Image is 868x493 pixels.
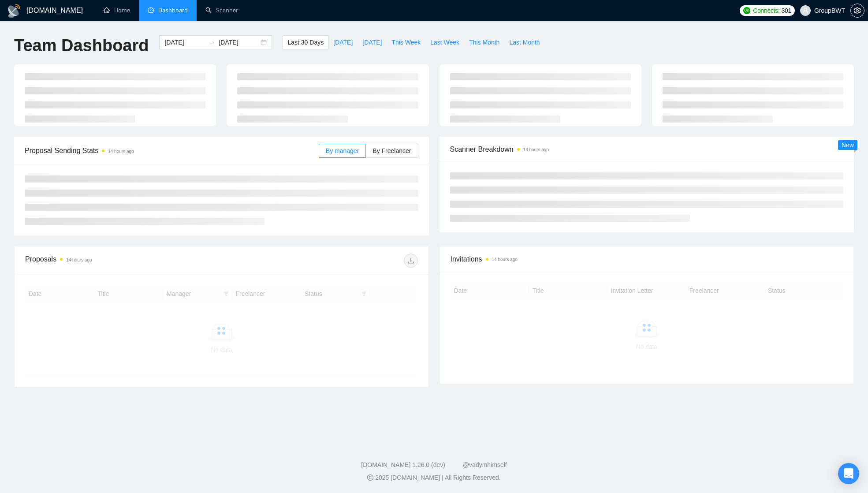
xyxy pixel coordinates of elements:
[208,39,215,46] span: to
[66,258,92,262] time: 14 hours ago
[782,6,791,15] span: 301
[333,37,353,47] span: [DATE]
[802,7,808,14] span: user
[158,7,188,14] span: Dashboard
[148,7,154,13] span: dashboard
[219,37,259,47] input: End date
[391,37,421,47] span: This Week
[492,257,518,262] time: 14 hours ago
[367,474,373,481] span: copyright
[358,35,387,49] button: [DATE]
[108,149,134,154] time: 14 hours ago
[430,37,459,47] span: Last Week
[850,4,864,18] button: setting
[328,35,358,49] button: [DATE]
[753,6,779,15] span: Connects:
[743,7,750,14] img: upwork-logo.png
[287,37,324,47] span: Last 30 Days
[450,144,844,155] span: Scanner Breakdown
[7,473,861,482] div: 2025 [DOMAIN_NAME] | All Rights Reserved.
[373,147,411,154] span: By Freelancer
[361,461,445,468] a: [DOMAIN_NAME] 1.26.0 (dev)
[425,35,464,49] button: Last Week
[164,37,205,47] input: Start date
[25,145,319,156] span: Proposal Sending Stats
[25,254,221,268] div: Proposals
[205,7,238,14] a: searchScanner
[104,7,130,14] a: homeHome
[326,147,359,154] span: By manager
[838,463,859,484] div: Open Intercom Messenger
[842,142,854,149] span: New
[469,37,499,47] span: This Month
[362,37,382,47] span: [DATE]
[851,7,864,14] span: setting
[14,35,149,56] h1: Team Dashboard
[451,254,843,265] span: Invitations
[504,35,544,49] button: Last Month
[463,461,507,468] a: @vadymhimself
[7,4,21,18] img: logo
[509,37,540,47] span: Last Month
[283,35,328,49] button: Last 30 Days
[850,7,864,14] a: setting
[464,35,504,49] button: This Month
[387,35,425,49] button: This Week
[208,39,215,46] span: swap-right
[523,147,549,152] time: 14 hours ago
